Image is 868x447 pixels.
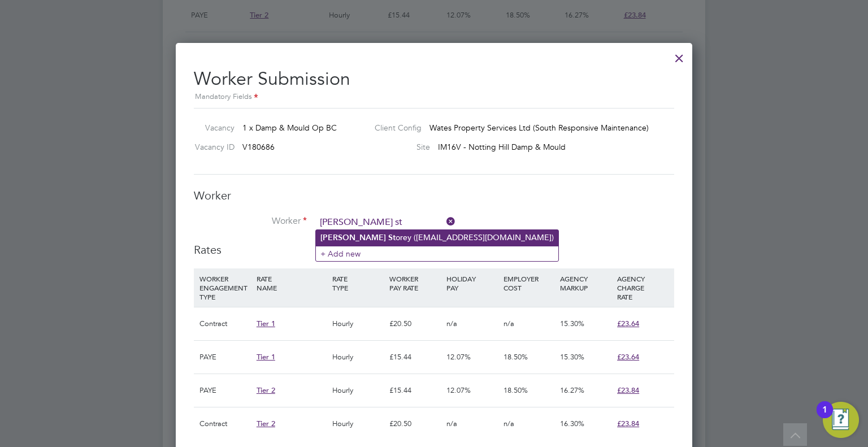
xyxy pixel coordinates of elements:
span: IM16V - Notting Hill Damp & Mould [438,142,566,152]
span: Tier 2 [257,419,275,428]
input: Search for... [316,214,455,231]
h3: Worker [194,188,674,203]
span: 15.30% [560,319,584,328]
span: £23.64 [617,352,639,362]
div: Hourly [329,374,387,407]
label: Site [366,142,430,152]
div: 1 [822,410,827,424]
span: Tier 1 [257,319,275,328]
div: Mandatory Fields [194,91,674,103]
span: 1 x Damp & Mould Op BC [242,123,337,133]
span: n/a [504,319,514,328]
label: Vacancy ID [189,142,235,152]
div: £15.44 [387,374,444,407]
span: £23.84 [617,419,639,428]
div: Contract [197,407,254,440]
div: PAYE [197,374,254,407]
span: n/a [504,419,514,428]
div: HOLIDAY PAY [444,268,501,298]
span: n/a [446,419,457,428]
span: 15.30% [560,352,584,362]
div: Hourly [329,341,387,374]
div: Hourly [329,307,387,340]
div: PAYE [197,341,254,374]
b: [PERSON_NAME] [320,233,386,242]
span: 18.50% [504,385,528,395]
label: Worker [194,215,307,227]
span: n/a [446,319,457,328]
span: 16.27% [560,385,584,395]
span: 12.07% [446,385,471,395]
div: WORKER PAY RATE [387,268,444,298]
span: 12.07% [446,352,471,362]
h3: Rates [194,242,674,257]
span: £23.64 [617,319,639,328]
div: RATE NAME [254,268,329,298]
span: Tier 2 [257,385,275,395]
span: Tier 1 [257,352,275,362]
div: WORKER ENGAGEMENT TYPE [197,268,254,307]
div: £20.50 [387,407,444,440]
div: RATE TYPE [329,268,387,298]
li: orey ([EMAIL_ADDRESS][DOMAIN_NAME]) [316,230,558,245]
span: 16.30% [560,419,584,428]
li: + Add new [316,246,558,261]
h2: Worker Submission [194,59,674,103]
label: Client Config [366,123,422,133]
div: EMPLOYER COST [501,268,558,298]
div: £20.50 [387,307,444,340]
div: Hourly [329,407,387,440]
div: AGENCY MARKUP [557,268,614,298]
span: V180686 [242,142,275,152]
div: AGENCY CHARGE RATE [614,268,671,307]
div: £15.44 [387,341,444,374]
span: Wates Property Services Ltd (South Responsive Maintenance) [429,123,649,133]
span: 18.50% [504,352,528,362]
b: St [388,233,396,242]
span: £23.84 [617,385,639,395]
label: Vacancy [189,123,235,133]
div: Contract [197,307,254,340]
button: Open Resource Center, 1 new notification [823,402,859,438]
